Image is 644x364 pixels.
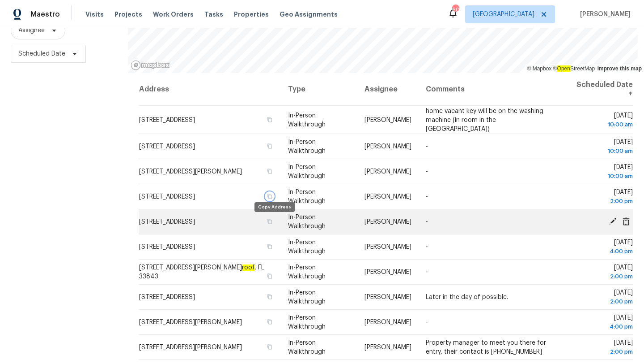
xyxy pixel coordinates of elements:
span: In-Person Walkthrough [288,214,326,230]
span: Edit [606,217,619,225]
th: Scheduled Date ↑ [567,73,633,106]
button: Copy Address [266,318,274,326]
span: Geo Assignments [280,10,338,19]
div: 10:00 am [574,147,633,156]
span: [PERSON_NAME] [576,10,631,19]
div: 2:00 pm [574,272,633,281]
span: [DATE] [574,290,633,306]
span: [PERSON_NAME] [364,117,411,123]
span: In-Person Walkthrough [288,315,326,330]
span: In-Person Walkthrough [288,139,326,154]
span: In-Person Walkthrough [288,340,326,355]
span: [STREET_ADDRESS] [139,244,195,250]
span: [STREET_ADDRESS][PERSON_NAME] [139,344,242,351]
span: [PERSON_NAME] [364,344,411,351]
div: 60 [452,5,458,14]
button: Copy Address [266,142,274,150]
button: Copy Address [266,272,274,280]
span: In-Person Walkthrough [288,290,326,305]
span: Cancel [619,217,633,225]
span: [STREET_ADDRESS] [139,117,195,123]
button: Copy Address [266,115,274,123]
span: [DATE] [574,139,633,156]
span: [DATE] [574,264,633,281]
span: - [426,143,428,150]
span: - [426,219,428,225]
span: Tasks [204,11,223,17]
span: In-Person Walkthrough [288,164,326,179]
span: [STREET_ADDRESS][PERSON_NAME] [139,319,242,325]
th: Comments [419,73,567,106]
span: [STREET_ADDRESS] [139,294,195,300]
span: [STREET_ADDRESS] [139,219,195,225]
span: In-Person Walkthrough [288,264,326,280]
span: [DATE] [574,112,633,129]
div: 10:00 am [574,120,633,129]
div: 2:00 pm [574,197,633,206]
span: [PERSON_NAME] [364,143,411,150]
span: [STREET_ADDRESS][PERSON_NAME] , FL 33843 [139,264,264,280]
span: Properties [234,10,269,19]
span: Scheduled Date [18,49,65,58]
span: [PERSON_NAME] [364,269,411,275]
span: [DATE] [574,164,633,181]
span: In-Person Walkthrough [288,239,326,255]
div: 2:00 pm [574,347,633,356]
span: - [426,244,428,250]
th: Address [139,73,281,106]
span: In-Person Walkthrough [288,112,326,127]
th: Assignee [357,73,419,106]
span: [PERSON_NAME] [364,169,411,175]
div: 10:00 am [574,172,633,181]
button: Copy Address [266,343,274,351]
span: [STREET_ADDRESS] [139,143,195,150]
th: Type [281,73,357,106]
button: Copy Address [266,293,274,301]
span: [DATE] [574,340,633,356]
span: Property manager to meet you there for entry, their contact is [PHONE_NUMBER] [426,340,546,355]
span: Projects [114,10,142,19]
span: [DATE] [574,239,633,256]
span: home vacant key will be on the washing machine (in room in the [GEOGRAPHIC_DATA]) [426,108,543,132]
button: Copy Address [266,192,274,200]
span: [PERSON_NAME] [364,294,411,300]
div: 4:00 pm [574,322,633,331]
div: 2:00 pm [574,297,633,306]
span: - [426,269,428,275]
span: [DATE] [574,315,633,331]
ah_el_jm_1744035306855: Open [557,65,570,72]
a: Improve this map [597,65,642,72]
span: Maestro [30,10,60,19]
a: Mapbox homepage [131,60,170,70]
span: [STREET_ADDRESS][PERSON_NAME] [139,169,242,175]
span: Work Orders [153,10,194,19]
ah_el_jm_1744035119670: roof [242,264,254,271]
span: - [426,194,428,200]
div: 4:00 pm [574,247,633,256]
span: [PERSON_NAME] [364,319,411,325]
span: [PERSON_NAME] [364,194,411,200]
span: - [426,319,428,325]
span: [GEOGRAPHIC_DATA] [473,10,534,19]
span: - [426,169,428,175]
span: Visits [85,10,104,19]
span: Later in the day of possible. [426,294,508,300]
button: Copy Address [266,243,274,251]
a: Mapbox [527,65,552,72]
span: [PERSON_NAME] [364,244,411,250]
span: [PERSON_NAME] [364,219,411,225]
span: [STREET_ADDRESS] [139,194,195,200]
span: Assignee [18,26,45,35]
span: In-Person Walkthrough [288,189,326,204]
a: OpenStreetMap [553,65,595,72]
span: [DATE] [574,189,633,206]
